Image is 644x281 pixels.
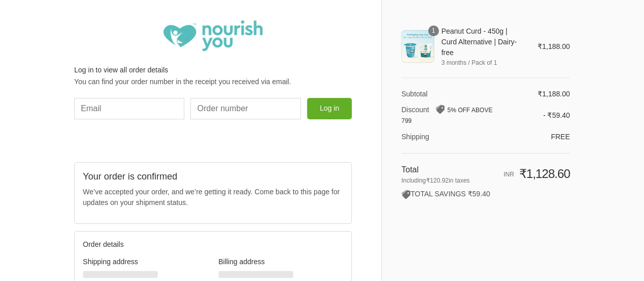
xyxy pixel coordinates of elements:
span: ₹59.40 [468,190,490,198]
th: Subtotal [401,89,493,99]
span: INR [503,171,514,178]
h3: Shipping address [83,257,208,266]
span: ₹120.92 [426,177,449,184]
h2: Order details [83,240,213,249]
span: Including in taxes [401,176,493,185]
h2: Your order is confirmed [83,171,343,183]
span: Peanut Curd - 450g | Curd Alternative | Dairy-free [441,26,523,58]
img: Nourish You [163,20,263,51]
span: ₹1,188.00 [538,42,570,50]
p: You can find your order number in the receipt you received via email. [74,76,352,87]
input: Order number [190,98,301,119]
input: Email [74,98,185,119]
span: 1 [428,25,439,36]
span: Free [551,133,570,141]
span: 5% OFF ABOVE 799 [401,107,492,124]
button: Log in [307,98,352,119]
span: Discount [401,106,429,114]
span: ₹1,128.60 [519,167,570,181]
span: - ₹59.40 [543,111,570,119]
h2: Log in to view all order details [74,65,352,74]
img: Peanut Curd - 450g | Curd Alternative | Dairy-free - 3 months / Pack of 1 [401,30,434,63]
span: TOTAL SAVINGS [401,190,465,198]
span: Shipping [401,133,429,141]
span: 3 months / Pack of 1 [441,58,523,67]
p: We’ve accepted your order, and we’re getting it ready. Come back to this page for updates on your... [83,187,343,208]
span: Total [401,165,418,174]
h3: Billing address [218,257,343,266]
span: ₹1,188.00 [538,90,570,98]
